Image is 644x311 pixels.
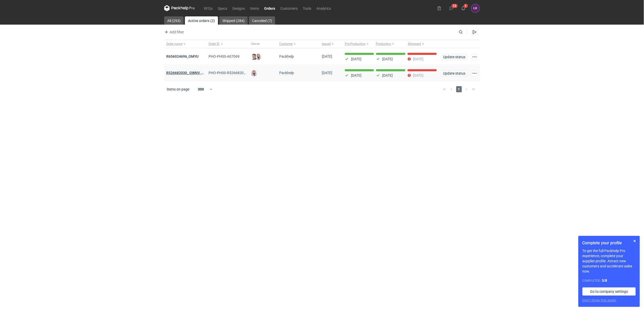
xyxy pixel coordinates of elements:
[413,73,424,77] p: [DATE]
[278,5,300,11] a: Customers
[251,42,260,46] span: Owner
[458,29,474,35] input: Search
[230,5,247,11] a: Designs
[459,4,468,12] button: 1
[320,40,343,48] button: Issued
[279,71,294,75] span: Packhelp
[471,4,480,13] div: Łukasz Kowalski
[322,71,332,75] span: 30/07/2025
[166,71,256,75] a: R526682030_ QWNV, XFWR, YNDN, XXTG, GBZB, CWJH
[207,40,249,48] button: Order ID
[472,54,478,60] button: Actions
[345,42,366,46] span: Pre-Production
[167,87,189,92] span: Items on page
[472,70,478,76] button: Actions
[376,42,391,46] span: Production
[322,42,331,46] span: Issued
[277,40,320,48] button: Customer
[602,278,607,283] strong: 5 / 8
[351,57,361,61] p: [DATE]
[408,42,421,46] span: Shipment
[279,42,293,46] span: Customer
[343,40,375,48] button: Pre-Production
[164,16,184,25] a: All (293)
[279,54,294,58] span: Packhelp
[583,248,636,274] p: To get the full Packhelp Pro experience, complete your supplier profile. Attract new customers an...
[583,298,617,303] button: Don’t show this again
[351,73,361,77] p: [DATE]
[209,71,317,75] span: PHO-PH00-R526682030_-QWNV,-XFWR,-YNDN,-XXTG,-GBZB,-CWJH
[262,5,278,11] a: Orders
[251,54,257,60] img: Maciej Sikora
[163,29,184,35] span: Add filter
[632,238,638,244] button: Skip for now
[163,29,184,35] button: Add filter
[322,54,332,58] span: 05/08/2025
[251,70,257,76] img: Klaudia Wiśniewska
[209,42,220,46] span: Order ID
[583,287,636,296] a: Go to company settings
[447,4,455,12] button: 12
[407,40,439,48] button: Shipment
[456,86,462,92] span: 1
[166,54,199,58] a: R656024696_OMYU
[443,55,465,59] span: Update status
[583,240,636,246] h1: Complete your profile
[209,54,240,58] span: PHO-PH00-A07069
[201,5,215,11] a: RFQs
[375,40,407,48] button: Production
[583,278,636,283] div: Completed:
[247,5,262,11] a: Items
[215,5,230,11] a: Specs
[441,70,468,76] button: Update status
[255,54,262,60] img: Klaudia Wiśniewska
[382,57,393,61] p: [DATE]
[164,40,207,48] button: Order name
[314,5,334,11] a: Analytics
[441,54,468,60] button: Update status
[471,4,480,13] button: ŁK
[164,5,195,11] svg: Packhelp Pro
[300,5,314,11] a: Tools
[166,42,182,46] span: Order name
[413,57,424,61] p: [DATE]
[249,16,275,25] a: Canceled (7)
[219,16,248,25] a: Shipped (284)
[185,16,218,25] a: Active orders (2)
[193,86,209,93] div: 300
[443,72,465,75] span: Update status
[382,73,393,77] p: [DATE]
